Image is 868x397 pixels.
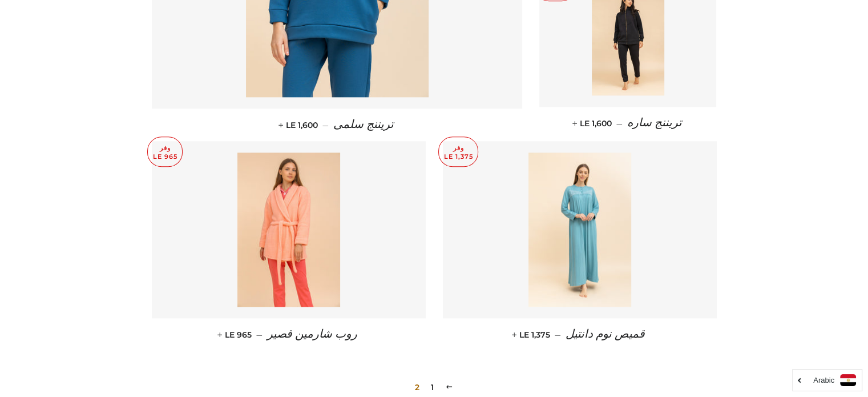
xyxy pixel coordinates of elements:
span: تريننج ساره [627,117,681,129]
a: قميص نوم دانتيل — LE 1,375 [443,318,717,351]
a: 1 [426,379,438,396]
span: — [322,120,328,130]
span: 2 [410,379,424,396]
a: روب شارمين قصير — LE 965 [152,318,426,351]
i: Arabic [813,376,834,384]
span: LE 965 [220,330,252,340]
span: تريننج سلمى [333,118,393,131]
span: — [555,330,561,340]
span: — [256,330,263,340]
a: Arabic [798,374,856,386]
a: تريننج سلمى — LE 1,600 [152,109,523,141]
p: وفر LE 965 [148,137,182,166]
span: — [616,118,622,129]
span: قميص نوم دانتيل [566,328,645,340]
a: تريننج ساره — LE 1,600 [539,107,716,139]
p: وفر LE 1,375 [439,137,478,166]
span: LE 1,375 [514,330,550,340]
span: LE 1,600 [280,120,317,130]
span: LE 1,600 [574,118,611,129]
span: روب شارمين قصير [267,328,357,340]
